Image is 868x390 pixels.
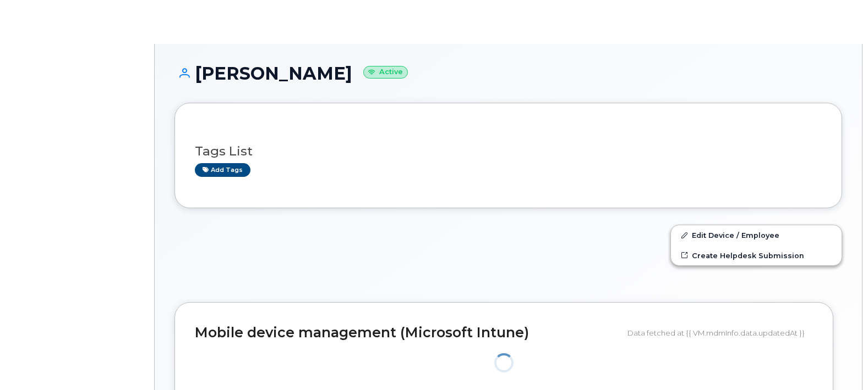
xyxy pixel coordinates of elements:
div: Data fetched at {{ VM.mdmInfo.data.updatedAt }} [627,322,813,343]
a: Create Helpdesk Submission [671,246,842,265]
h2: Mobile device management (Microsoft Intune) [195,325,619,341]
a: Add tags [195,163,250,177]
a: Edit Device / Employee [671,225,842,245]
small: Active [363,66,408,79]
h1: [PERSON_NAME] [174,64,842,83]
h3: Tags List [195,144,822,158]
